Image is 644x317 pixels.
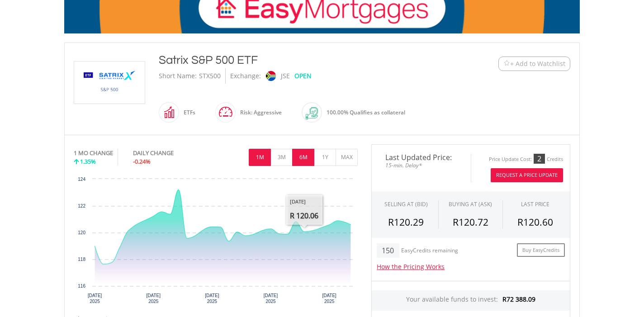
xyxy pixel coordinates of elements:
[205,293,219,304] text: [DATE] 2025
[270,149,293,166] button: 3M
[78,257,85,262] text: 118
[314,149,336,166] button: 1Y
[147,293,161,304] text: [DATE] 2025
[510,59,565,68] span: + Add to Watchlist
[266,71,276,81] img: jse.png
[449,200,492,208] span: BUYING AT (ASK)
[74,149,113,157] div: 1 MO CHANGE
[281,68,290,84] div: JSE
[498,57,570,71] button: Watchlist + Add to Watchlist
[230,68,261,84] div: Exchange:
[264,293,278,304] text: [DATE] 2025
[517,243,565,257] a: Buy EasyCredits
[159,68,197,84] div: Short Name:
[78,230,85,235] text: 120
[491,168,563,182] button: Request A Price Update
[388,216,424,228] span: R120.29
[179,102,195,123] div: ETFs
[88,293,102,304] text: [DATE] 2025
[384,200,428,208] div: SELLING AT (BID)
[76,62,143,104] img: EQU.ZA.STX500.png
[489,156,532,163] div: Price Update Cost:
[517,216,553,228] span: R120.60
[236,102,282,123] div: Risk: Aggressive
[294,68,312,84] div: OPEN
[534,154,545,164] div: 2
[133,149,204,157] div: DAILY CHANGE
[379,154,464,161] span: Last Updated Price:
[377,243,399,258] div: 150
[503,60,510,67] img: Watchlist
[377,262,445,271] a: How the Pricing Works
[249,149,271,166] button: 1M
[336,149,358,166] button: MAX
[327,109,405,116] span: 100.00% Qualifies as collateral
[133,157,151,166] span: -0.24%
[521,200,549,208] div: LAST PRICE
[74,175,358,310] svg: Interactive chart
[547,156,563,163] div: Credits
[199,68,221,84] div: STX500
[78,177,85,182] text: 124
[379,161,464,170] span: 15-min. Delay*
[306,107,318,119] img: collateral-qualifying-green.svg
[453,216,488,228] span: R120.72
[292,149,314,166] button: 6M
[401,247,458,255] div: EasyCredits remaining
[80,157,96,166] span: 1.35%
[372,290,570,311] div: Your available funds to invest:
[502,295,535,303] span: R72 388.09
[78,203,85,208] text: 122
[322,293,336,304] text: [DATE] 2025
[78,284,85,289] text: 116
[74,175,358,310] div: Chart. Highcharts interactive chart.
[159,52,443,68] div: Satrix S&P 500 ETF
